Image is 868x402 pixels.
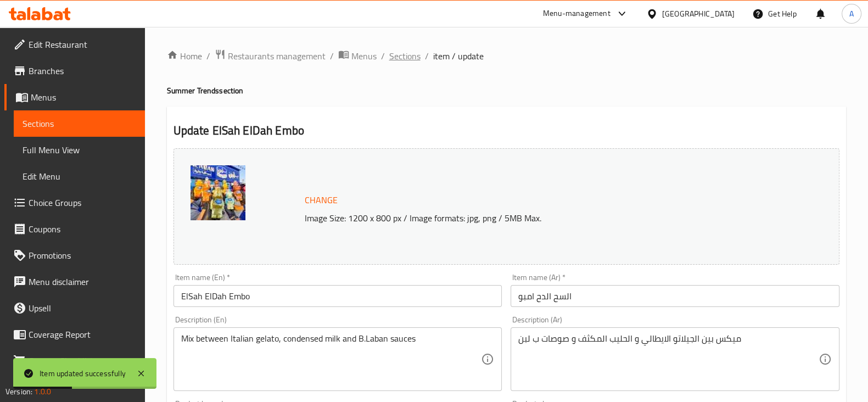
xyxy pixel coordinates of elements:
[4,269,145,295] a: Menu disclaimer
[23,170,136,183] span: Edit Menu
[23,117,136,130] span: Sections
[228,49,326,63] span: Restaurants management
[29,196,136,209] span: Choice Groups
[4,84,145,110] a: Menus
[23,143,136,157] span: Full Menu View
[206,49,210,63] li: /
[425,49,429,63] li: /
[4,321,145,348] a: Coverage Report
[4,31,145,58] a: Edit Restaurant
[351,49,377,63] span: Menus
[31,91,136,104] span: Menus
[4,216,145,242] a: Coupons
[34,384,51,399] span: 1.0.0
[4,189,145,216] a: Choice Groups
[433,49,484,63] span: item / update
[4,58,145,84] a: Branches
[29,38,136,51] span: Edit Restaurant
[29,354,136,367] span: Grocery Checklist
[173,122,839,139] h2: Update ElSah ElDah Embo
[338,49,377,63] a: Menus
[191,165,245,220] img: WhatsApp_Image_20250816_a638909465988210403.jpeg
[389,49,421,63] a: Sections
[181,333,481,386] textarea: Mix between Italian gelato, condensed milk and B.Laban sauces
[300,211,775,225] p: Image Size: 1200 x 800 px / Image formats: jpg, png / 5MB Max.
[381,49,385,63] li: /
[173,285,502,307] input: Enter name En
[167,49,202,63] a: Home
[511,285,839,307] input: Enter name Ar
[14,163,145,189] a: Edit Menu
[305,192,338,208] span: Change
[40,367,126,379] div: Item updated successfully
[29,222,136,236] span: Coupons
[29,249,136,262] span: Promotions
[4,242,145,269] a: Promotions
[4,295,145,321] a: Upsell
[518,333,819,386] textarea: ميكس بين الجيلاتو الايطالي و الحليب المكثف و صوصات ب لبن
[215,49,326,63] a: Restaurants management
[29,64,136,77] span: Branches
[330,49,334,63] li: /
[14,110,145,137] a: Sections
[300,189,342,211] button: Change
[543,7,611,20] div: Menu-management
[167,85,846,96] h4: Summer Trends section
[29,275,136,288] span: Menu disclaimer
[849,8,854,20] span: A
[5,384,32,399] span: Version:
[4,348,145,374] a: Grocery Checklist
[662,8,735,20] div: [GEOGRAPHIC_DATA]
[167,49,846,63] nav: breadcrumb
[29,302,136,315] span: Upsell
[14,137,145,163] a: Full Menu View
[29,328,136,341] span: Coverage Report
